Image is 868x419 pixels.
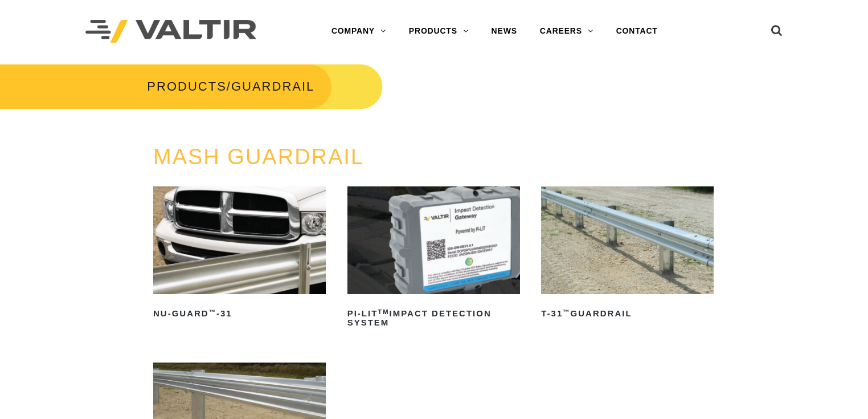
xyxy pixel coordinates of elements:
a: PRODUCTS [398,20,480,43]
a: PRODUCTS [147,79,226,93]
a: CAREERS [529,20,605,43]
h2: NU-GUARD -31 [153,304,326,323]
h2: PI-LIT Impact Detection System [347,304,520,332]
a: T-31™Guardrail [541,186,714,323]
a: CONTACT [605,20,669,43]
a: NEWS [480,20,529,43]
a: NU-GUARD™-31 [153,186,326,323]
span: GUARDRAIL [231,79,314,93]
h2: T-31 Guardrail [541,304,714,323]
a: PI-LITTMImpact Detection System [347,186,520,332]
sup: ™ [209,308,216,315]
a: MASH GUARDRAIL [153,145,364,169]
sup: TM [378,308,389,315]
a: COMPANY [320,20,398,43]
sup: ™ [563,308,570,315]
img: Valtir [85,20,256,43]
